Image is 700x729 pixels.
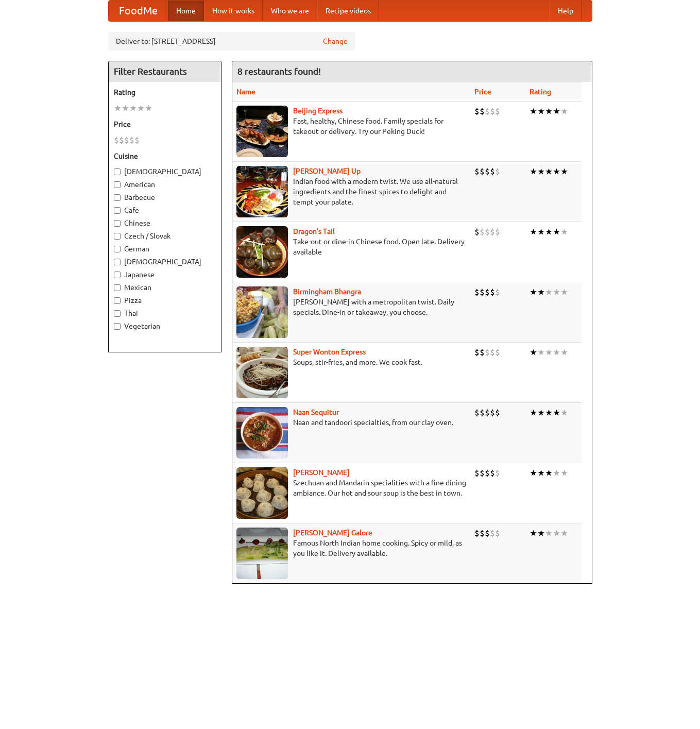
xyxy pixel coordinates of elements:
[545,106,553,117] li: ★
[293,167,361,175] a: [PERSON_NAME] Up
[114,192,216,202] label: Barbecue
[553,467,560,479] li: ★
[560,347,568,358] li: ★
[145,103,152,114] li: ★
[560,407,568,418] li: ★
[168,1,204,21] a: Home
[480,226,485,238] li: $
[560,528,568,539] li: ★
[495,226,500,238] li: $
[485,407,490,418] li: $
[129,134,134,146] li: $
[537,528,545,539] li: ★
[530,347,537,358] li: ★
[236,407,288,459] img: naansequitur.jpg
[530,286,537,298] li: ★
[485,226,490,238] li: $
[114,257,216,267] label: [DEMOGRAPHIC_DATA]
[317,1,379,21] a: Recipe videos
[537,467,545,479] li: ★
[474,347,480,358] li: $
[495,286,500,298] li: $
[537,166,545,177] li: ★
[114,207,121,214] input: Cafe
[236,226,288,278] img: dragon.jpg
[474,106,480,117] li: $
[530,166,537,177] li: ★
[236,417,467,428] p: Naan and tandoori specialties, from our clay oven.
[560,166,568,177] li: ★
[553,106,560,117] li: ★
[545,528,553,539] li: ★
[293,227,335,235] a: Dragon's Tail
[114,166,216,177] label: [DEMOGRAPHIC_DATA]
[236,116,467,137] p: Fast, healthy, Chinese food. Family specials for takeout or delivery. Try our Peking Duck!
[560,286,568,298] li: ★
[293,468,350,477] a: [PERSON_NAME]
[114,310,121,317] input: Thai
[560,467,568,479] li: ★
[495,407,500,418] li: $
[114,151,216,161] h5: Cuisine
[114,272,121,278] input: Japanese
[114,181,121,188] input: American
[109,61,221,82] h4: Filter Restaurants
[553,286,560,298] li: ★
[553,166,560,177] li: ★
[114,323,121,330] input: Vegetarian
[530,528,537,539] li: ★
[537,286,545,298] li: ★
[114,205,216,215] label: Cafe
[560,106,568,117] li: ★
[114,282,216,293] label: Mexican
[485,347,490,358] li: $
[236,297,467,317] p: [PERSON_NAME] with a metropolitan twist. Daily specials. Dine-in or takeaway, you choose.
[236,478,467,498] p: Szechuan and Mandarin specialities with a fine dining ambiance. Our hot and sour soup is the best...
[553,347,560,358] li: ★
[237,66,321,76] ng-pluralize: 8 restaurants found!
[293,529,372,537] a: [PERSON_NAME] Galore
[236,236,467,257] p: Take-out or dine-in Chinese food. Open late. Delivery available
[114,103,122,114] li: ★
[137,103,145,114] li: ★
[236,467,288,519] img: shandong.jpg
[485,528,490,539] li: $
[236,357,467,367] p: Soups, stir-fries, and more. We cook fast.
[530,467,537,479] li: ★
[114,231,216,241] label: Czech / Slovak
[114,295,216,306] label: Pizza
[114,134,119,146] li: $
[134,134,140,146] li: $
[550,1,582,21] a: Help
[490,166,495,177] li: $
[480,528,485,539] li: $
[114,297,121,304] input: Pizza
[236,88,255,96] a: Name
[490,286,495,298] li: $
[553,226,560,238] li: ★
[545,166,553,177] li: ★
[553,407,560,418] li: ★
[530,407,537,418] li: ★
[114,246,121,252] input: German
[480,286,485,298] li: $
[530,226,537,238] li: ★
[474,226,480,238] li: $
[495,166,500,177] li: $
[114,308,216,318] label: Thai
[236,528,288,579] img: currygalore.jpg
[124,134,129,146] li: $
[480,106,485,117] li: $
[490,226,495,238] li: $
[474,286,480,298] li: $
[109,1,168,21] a: FoodMe
[485,166,490,177] li: $
[480,166,485,177] li: $
[293,107,343,115] a: Beijing Express
[114,259,121,265] input: [DEMOGRAPHIC_DATA]
[293,287,361,296] b: Birmingham Bhangra
[485,467,490,479] li: $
